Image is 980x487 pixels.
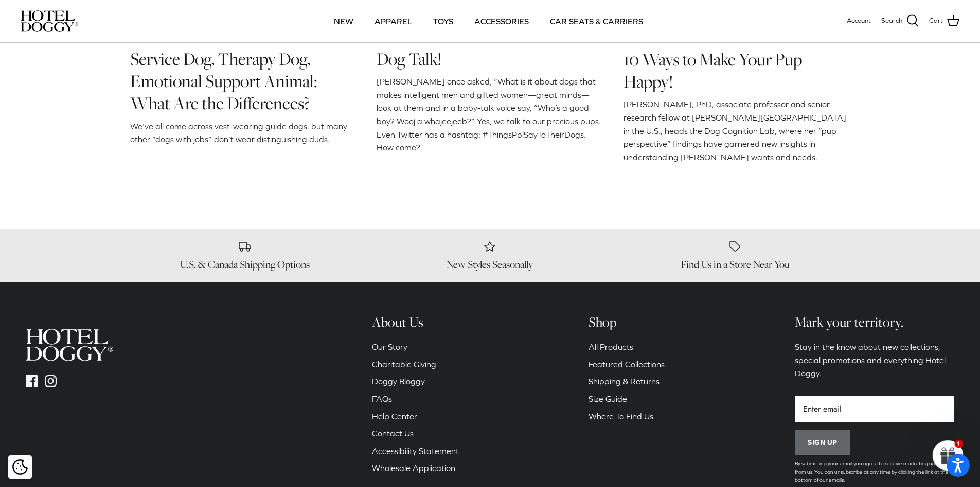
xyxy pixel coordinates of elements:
[795,396,954,422] input: Email
[620,240,850,272] a: Find Us in a Store Near You
[11,458,29,476] button: Cookie policy
[372,463,455,473] a: Wholesale Application
[372,360,436,369] a: Charitable Giving
[372,412,417,421] a: Help Center
[881,14,919,28] a: Search
[795,430,850,455] button: Sign up
[623,98,850,164] div: [PERSON_NAME], PhD, associate professor and senior research fellow at [PERSON_NAME][GEOGRAPHIC_DA...
[847,15,871,26] a: Account
[26,375,38,387] a: Facebook
[424,4,462,39] a: TOYS
[589,394,627,404] a: Size Guide
[21,10,78,32] img: hoteldoggycom
[929,15,943,26] span: Cart
[465,4,538,39] a: ACCESSORIES
[541,4,652,39] a: CAR SEATS & CARRIERS
[365,4,421,39] a: APPAREL
[589,342,633,351] a: All Products
[795,341,954,380] p: Stay in the know about new collections, special promotions and everything Hotel Doggy.
[847,16,871,24] span: Account
[372,342,407,351] a: Our Story
[130,240,360,272] a: U.S. & Canada Shipping Options
[372,313,459,331] h6: About Us
[153,4,824,39] div: Primary navigation
[12,459,28,475] img: Cookie policy
[589,377,660,386] a: Shipping & Returns
[620,258,850,271] h6: Find Us in a Store Near You
[589,360,665,369] a: Featured Collections
[372,377,425,386] a: Doggy Bloggy
[26,329,113,361] img: hoteldoggycom
[589,412,653,421] a: Where To Find Us
[372,429,414,438] a: Contact Us
[375,258,605,271] h6: New Styles Seasonally
[130,120,356,164] div: We’ve all come across vest-wearing guide dogs, but many other “dogs with jobs” don’t wear disting...
[8,455,32,479] div: Cookie policy
[45,375,57,387] a: Instagram
[372,394,392,404] a: FAQs
[881,15,902,26] span: Search
[589,313,665,331] h6: Shop
[929,14,959,28] a: Cart
[130,258,360,271] h6: U.S. & Canada Shipping Options
[130,47,317,115] a: Service Dog, Therapy Dog, Emotional Support Animal: What Are the Differences?
[795,313,954,331] h6: Mark your territory.
[795,460,954,484] p: By submitting your email you agree to receive marketing updates from us. You can unsubscribe at a...
[372,446,459,456] a: Accessibility Statement
[623,47,802,94] a: 10 Ways to Make Your Pup Happy!
[325,4,363,39] a: NEW
[377,47,441,71] a: Dog Talk!
[377,75,602,164] div: [PERSON_NAME] once asked, “What is it about dogs that makes intelligent men and gifted women—grea...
